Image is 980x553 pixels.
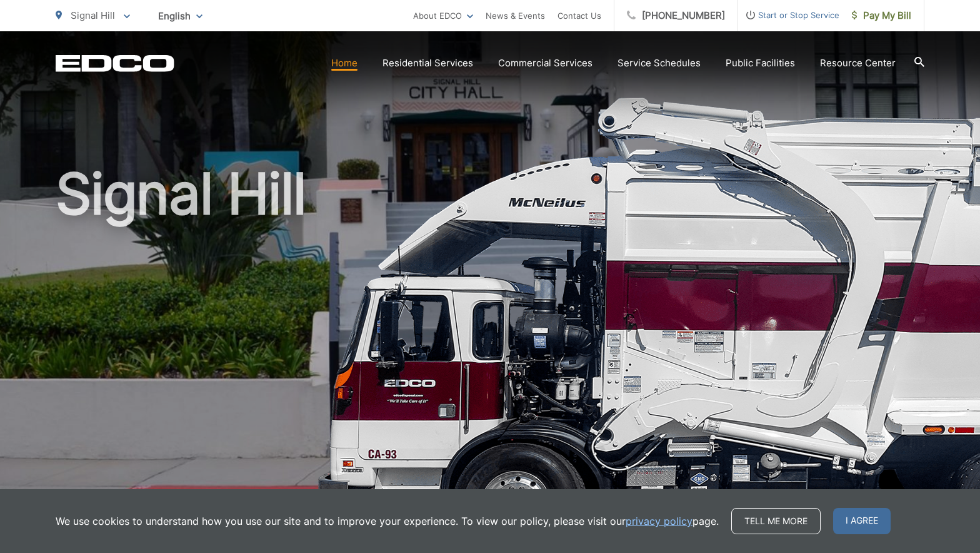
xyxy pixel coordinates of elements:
[557,8,601,23] a: Contact Us
[833,508,891,534] span: I agree
[498,56,592,71] a: Commercial Services
[486,8,545,23] a: News & Events
[56,514,719,529] p: We use cookies to understand how you use our site and to improve your experience. To view our pol...
[149,5,212,27] span: English
[617,56,701,71] a: Service Schedules
[382,56,473,71] a: Residential Services
[731,508,821,534] a: Tell me more
[56,54,174,72] a: EDCD logo. Return to the homepage.
[626,514,692,529] a: privacy policy
[726,56,795,71] a: Public Facilities
[71,9,115,21] span: Signal Hill
[852,8,911,23] span: Pay My Bill
[413,8,473,23] a: About EDCO
[331,56,357,71] a: Home
[820,56,896,71] a: Resource Center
